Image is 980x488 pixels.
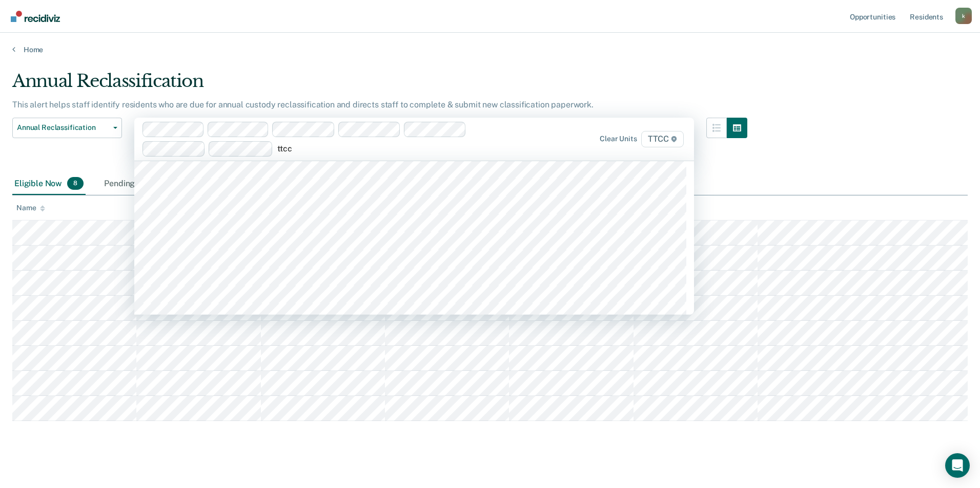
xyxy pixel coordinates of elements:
[102,173,162,195] div: Pending28
[641,131,684,147] span: TTCC
[16,204,45,212] div: Name
[12,100,594,109] p: This alert helps staff identify residents who are due for annual custody reclassification and dir...
[67,177,84,190] span: 8
[955,8,972,24] button: Profile dropdown button
[12,45,968,54] a: Home
[12,173,86,195] div: Eligible Now8
[17,123,109,132] span: Annual Reclassification
[955,8,972,24] div: k
[11,11,60,22] img: Recidiviz
[12,71,747,100] div: Annual Reclassification
[600,135,637,143] div: Clear units
[945,453,970,478] div: Open Intercom Messenger
[12,118,122,138] button: Annual Reclassification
